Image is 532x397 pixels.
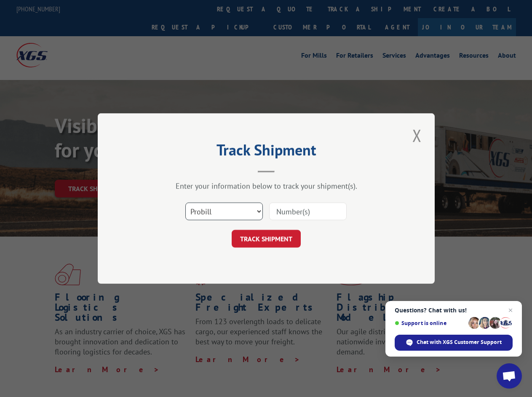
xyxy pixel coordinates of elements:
[395,320,465,326] span: Support is online
[395,307,513,314] span: Questions? Chat with us!
[140,181,393,191] div: Enter your information below to track your shipment(s).
[395,335,513,351] span: Chat with XGS Customer Support
[140,144,393,160] h2: Track Shipment
[417,338,502,346] span: Chat with XGS Customer Support
[269,202,347,220] input: Number(s)
[410,124,424,147] button: Close modal
[232,230,301,248] button: TRACK SHIPMENT
[497,363,522,389] a: Open chat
